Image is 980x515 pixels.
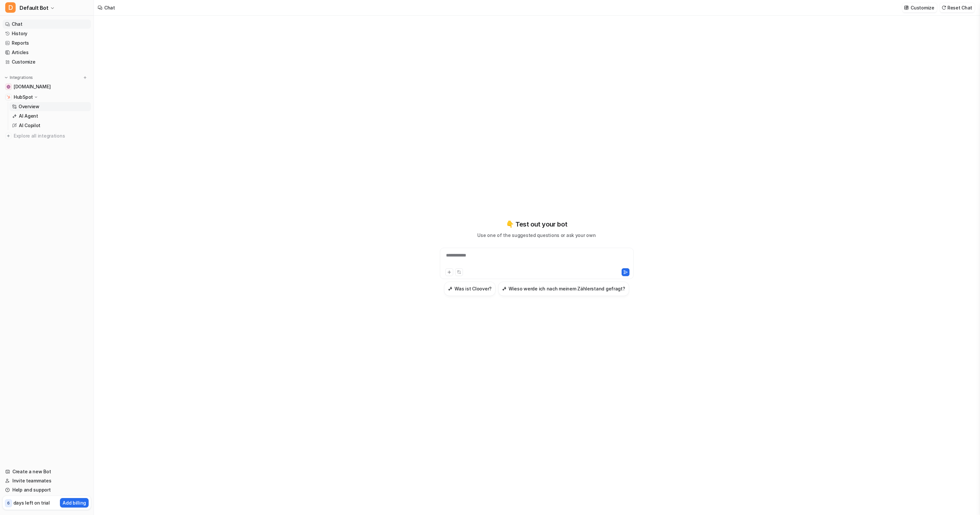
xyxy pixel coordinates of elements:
[509,285,625,292] h3: Wieso werde ich nach meinem Zählerstand gefragt?
[3,485,91,494] a: Help and support
[940,3,975,12] button: Reset Chat
[104,4,115,11] div: Chat
[3,74,35,81] button: Integrations
[60,498,89,508] button: Add billing
[19,122,40,129] p: AI Copilot
[7,500,10,506] p: 6
[10,75,33,80] p: Integrations
[3,38,91,48] a: Reports
[9,102,91,111] a: Overview
[3,467,91,476] a: Create a new Bot
[83,75,87,80] img: menu_add.svg
[902,3,937,12] button: Customize
[3,131,91,140] a: Explore all integrations
[3,57,91,66] a: Customize
[63,499,86,506] p: Add billing
[448,286,453,291] img: Was ist Cloover?
[502,286,507,291] img: Wieso werde ich nach meinem Zählerstand gefragt?
[14,94,33,100] p: HubSpot
[13,499,50,506] p: days left on trial
[14,83,50,90] span: [DOMAIN_NAME]
[498,282,629,296] button: Wieso werde ich nach meinem Zählerstand gefragt?Wieso werde ich nach meinem Zählerstand gefragt?
[20,3,49,12] span: Default Bot
[506,219,567,229] p: 👇 Test out your bot
[9,111,91,121] a: AI Agent
[14,131,88,141] span: Explore all integrations
[7,85,10,89] img: help.cloover.co
[9,121,91,130] a: AI Copilot
[5,133,12,139] img: explore all integrations
[3,48,91,57] a: Articles
[3,20,91,29] a: Chat
[3,476,91,485] a: Invite teammates
[477,232,596,239] p: Use one of the suggested questions or ask your own
[4,75,8,80] img: expand menu
[904,5,909,10] img: customize
[5,2,16,13] span: D
[444,282,496,296] button: Was ist Cloover?Was ist Cloover?
[454,285,492,292] h3: Was ist Cloover?
[7,95,10,99] img: HubSpot
[911,4,934,11] p: Customize
[19,103,39,110] p: Overview
[19,113,38,119] p: AI Agent
[942,5,946,10] img: reset
[3,29,91,38] a: History
[3,82,91,91] a: help.cloover.co[DOMAIN_NAME]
